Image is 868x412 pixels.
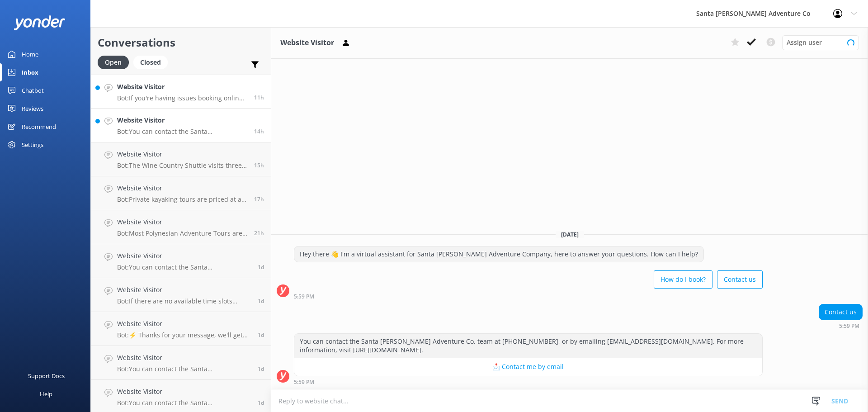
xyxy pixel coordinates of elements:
span: Sep 18 2025 05:59pm (UTC -07:00) America/Tijuana [254,128,264,135]
strong: 5:59 PM [294,294,314,299]
p: Bot: The Wine Country Shuttle visits three wineries in [GEOGRAPHIC_DATA][PERSON_NAME] Wine Countr... [117,161,247,170]
h4: Website Visitor [117,217,247,227]
p: Bot: You can contact the Santa [PERSON_NAME] Adventure Co. team at [PHONE_NUMBER], or by emailing... [117,365,251,373]
h4: Website Visitor [117,115,247,125]
div: Open [98,56,129,69]
span: Sep 18 2025 07:27am (UTC -07:00) America/Tijuana [258,297,264,305]
div: Sep 18 2025 05:59pm (UTC -07:00) America/Tijuana [819,322,863,329]
button: 📩 Contact me by email [294,358,762,376]
span: Sep 18 2025 03:03pm (UTC -07:00) America/Tijuana [254,195,264,203]
h4: Website Visitor [117,149,247,159]
p: Bot: You can contact the Santa [PERSON_NAME] Adventure Co. team at [PHONE_NUMBER], or by emailing... [117,263,251,271]
div: Settings [22,136,43,154]
h4: Website Visitor [117,387,251,397]
div: Sep 18 2025 05:59pm (UTC -07:00) America/Tijuana [294,379,763,385]
p: Bot: ⚡ Thanks for your message, we'll get back to you as soon as we can. You're also welcome to k... [117,331,251,339]
a: Open [98,57,133,67]
div: Chatbot [22,81,44,99]
h4: Website Visitor [117,183,247,193]
span: Sep 18 2025 04:23pm (UTC -07:00) America/Tijuana [254,161,264,169]
span: Sep 18 2025 10:37am (UTC -07:00) America/Tijuana [254,229,264,237]
span: Sep 17 2025 03:08pm (UTC -07:00) America/Tijuana [258,399,264,407]
span: [DATE] [556,231,584,238]
h3: Website Visitor [280,37,334,49]
h4: Website Visitor [117,82,247,92]
a: Website VisitorBot:You can contact the Santa [PERSON_NAME] Adventure Co. team at [PHONE_NUMBER], ... [91,244,271,278]
h4: Website Visitor [117,319,251,329]
div: Home [22,45,38,63]
div: Help [40,385,52,403]
a: Website VisitorBot:If there are no available time slots showing online, the trip is likely full. ... [91,278,271,312]
div: You can contact the Santa [PERSON_NAME] Adventure Co. team at [PHONE_NUMBER], or by emailing [EMA... [294,334,762,358]
h4: Website Visitor [117,251,251,261]
div: Support Docs [28,367,65,385]
a: Website VisitorBot:You can contact the Santa [PERSON_NAME] Adventure Co. team at [PHONE_NUMBER], ... [91,109,271,142]
a: Website VisitorBot:⚡ Thanks for your message, we'll get back to you as soon as we can. You're als... [91,312,271,346]
a: Website VisitorBot:Most Polynesian Adventure Tours are designed to be comfortable, even for those... [91,210,271,244]
strong: 5:59 PM [294,379,314,385]
div: Recommend [22,118,56,136]
p: Bot: If you're having issues booking online, please contact the Santa [PERSON_NAME] Adventure Co.... [117,94,247,102]
span: Sep 18 2025 07:36am (UTC -07:00) America/Tijuana [258,263,264,271]
div: Contact us [819,304,862,320]
h4: Website Visitor [117,285,251,295]
a: Closed [133,57,172,67]
p: Bot: If there are no available time slots showing online, the trip is likely full. You can reach ... [117,297,251,305]
span: Assign user [787,38,822,47]
div: Inbox [22,63,38,81]
a: Website VisitorBot:The Wine Country Shuttle visits three wineries in [GEOGRAPHIC_DATA][PERSON_NAM... [91,142,271,176]
h2: Conversations [98,34,264,51]
p: Bot: Most Polynesian Adventure Tours are designed to be comfortable, even for those expecting, an... [117,229,247,237]
div: Closed [133,56,168,69]
a: Website VisitorBot:Private kayaking tours are priced at a flat rate for the group, not per person... [91,176,271,210]
p: Bot: You can contact the Santa [PERSON_NAME] Adventure Co. team at [PHONE_NUMBER], or by emailing... [117,128,247,136]
a: Website VisitorBot:You can contact the Santa [PERSON_NAME] Adventure Co. team at [PHONE_NUMBER], ... [91,346,271,380]
p: Bot: You can contact the Santa [PERSON_NAME] Adventure Co. team at [PHONE_NUMBER], or by emailing... [117,399,251,407]
span: Sep 18 2025 08:35pm (UTC -07:00) America/Tijuana [254,94,264,101]
button: Contact us [717,270,763,289]
span: Sep 18 2025 06:17am (UTC -07:00) America/Tijuana [258,331,264,339]
img: yonder-white-logo.png [14,15,66,30]
button: How do I book? [654,270,712,289]
div: Assign User [782,35,859,50]
div: Reviews [22,99,43,118]
div: Sep 18 2025 05:59pm (UTC -07:00) America/Tijuana [294,293,763,299]
a: Website VisitorBot:If you're having issues booking online, please contact the Santa [PERSON_NAME]... [91,75,271,109]
h4: Website Visitor [117,353,251,363]
div: Hey there 👋 I'm a virtual assistant for Santa [PERSON_NAME] Adventure Company, here to answer you... [294,246,703,262]
p: Bot: Private kayaking tours are priced at a flat rate for the group, not per person, up to the ma... [117,195,247,204]
strong: 5:59 PM [839,323,859,329]
span: Sep 17 2025 04:59pm (UTC -07:00) America/Tijuana [258,365,264,373]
